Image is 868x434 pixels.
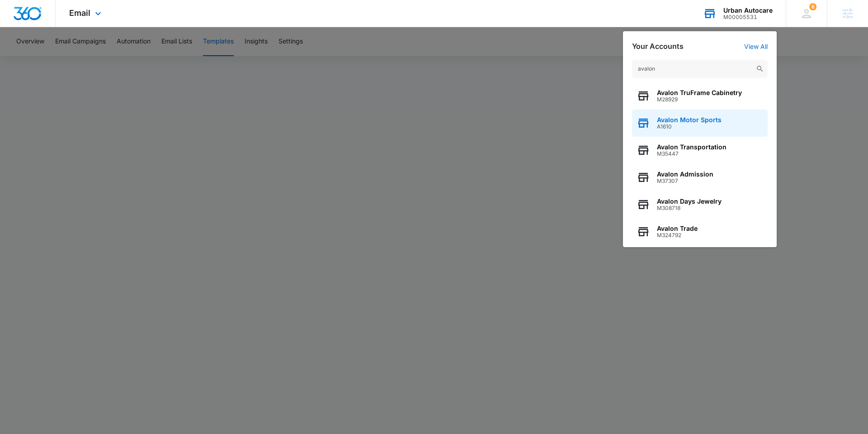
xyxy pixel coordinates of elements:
[809,3,816,10] div: notifications count
[632,60,768,78] input: Search Accounts
[657,171,713,178] span: Avalon Admission
[657,225,698,232] span: Avalon Trade
[809,3,816,10] span: 6
[657,89,742,96] span: Avalon TruFrame Cabinetry
[657,96,742,103] span: M28929
[744,43,768,50] a: View All
[632,137,768,164] button: Avalon TransportationM35447
[657,124,722,130] span: A1610
[657,116,722,124] span: Avalon Motor Sports
[69,8,90,18] span: Email
[632,191,768,218] button: Avalon Days JewelryM308718
[657,232,698,238] span: M324792
[632,164,768,191] button: Avalon AdmissionM37307
[657,205,722,211] span: M308718
[723,7,773,14] div: account name
[657,151,726,157] span: M35447
[657,143,726,151] span: Avalon Transportation
[723,14,773,20] div: account id
[632,218,768,245] button: Avalon TradeM324792
[632,42,684,51] h2: Your Accounts
[657,198,722,205] span: Avalon Days Jewelry
[632,82,768,110] button: Avalon TruFrame CabinetryM28929
[657,178,713,184] span: M37307
[632,110,768,137] button: Avalon Motor SportsA1610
